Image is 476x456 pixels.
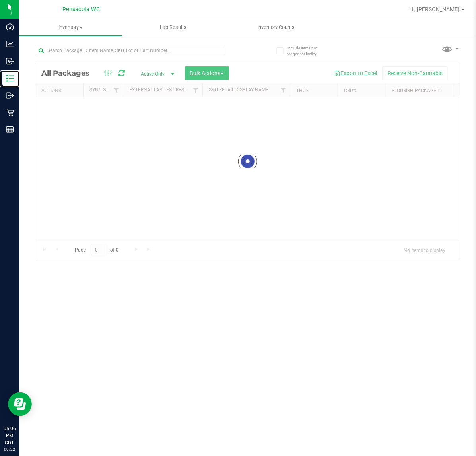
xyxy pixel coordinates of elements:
[122,19,225,36] a: Lab Results
[6,74,14,82] inline-svg: Inventory
[247,24,305,31] span: Inventory Counts
[19,24,122,31] span: Inventory
[6,57,14,65] inline-svg: Inbound
[6,40,14,48] inline-svg: Analytics
[6,91,14,99] inline-svg: Outbound
[225,19,328,36] a: Inventory Counts
[287,45,327,57] span: Include items not tagged for facility
[409,6,461,12] span: Hi, [PERSON_NAME]!
[6,23,14,31] inline-svg: Dashboard
[19,19,122,36] a: Inventory
[8,392,32,416] iframe: Resource center
[6,126,14,134] inline-svg: Reports
[4,425,16,446] p: 05:06 PM CDT
[4,446,16,452] p: 09/22
[35,45,223,56] input: Search Package ID, Item Name, SKU, Lot or Part Number...
[6,109,14,116] inline-svg: Retail
[149,24,197,31] span: Lab Results
[62,6,100,13] span: Pensacola WC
